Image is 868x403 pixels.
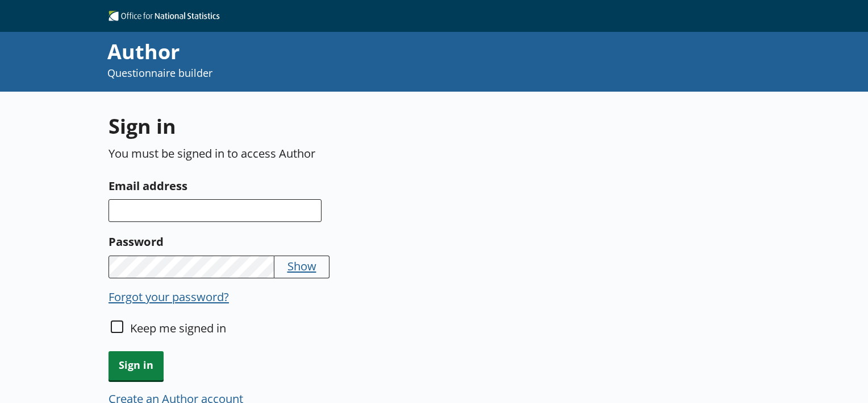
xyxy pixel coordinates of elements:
[108,176,534,195] label: Email address
[107,38,581,66] div: Author
[108,232,534,250] label: Password
[108,289,229,305] button: Forgot your password?
[107,66,581,80] p: Questionnaire builder
[108,145,534,161] p: You must be signed in to access Author
[108,112,534,140] h1: Sign in
[108,351,164,380] button: Sign in
[130,320,226,336] label: Keep me signed in
[287,258,316,274] button: Show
